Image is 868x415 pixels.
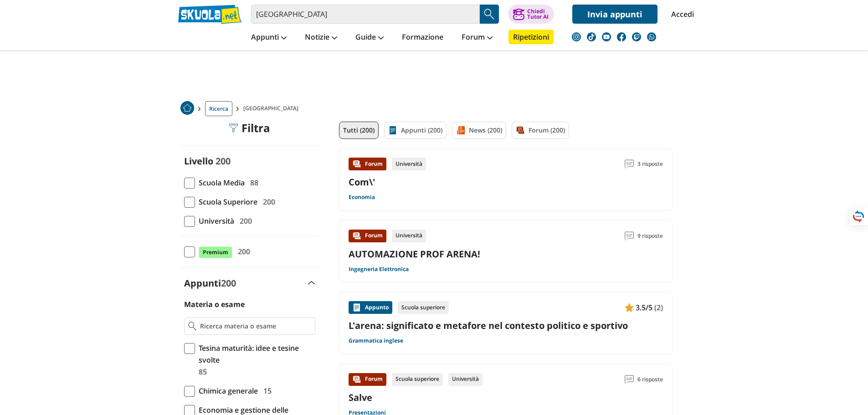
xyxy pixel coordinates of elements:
img: twitch [632,32,641,41]
span: 200 [221,277,236,289]
span: 200 [259,196,275,208]
a: Home [180,101,194,116]
a: Forum [459,30,495,46]
div: Forum [349,373,386,386]
div: Chiedi Tutor AI [527,9,549,20]
img: Forum contenuto [352,375,361,384]
a: Tutti (200) [339,122,379,139]
span: Scuola Superiore [195,196,257,208]
span: 9 risposte [637,230,663,242]
div: Università [392,230,426,242]
img: Commenti lettura [625,375,634,384]
a: L'arena: significato e metafore nel contesto politico e sportivo [349,319,663,332]
span: 200 [236,215,252,227]
img: Apri e chiudi sezione [308,281,315,285]
img: Ricerca materia o esame [188,322,197,331]
img: facebook [617,32,626,41]
a: News (200) [452,122,506,139]
a: Salve [349,391,372,404]
img: instagram [572,32,581,41]
label: Materia o esame [184,299,245,309]
img: tiktok [587,32,596,41]
span: 3 risposte [637,158,663,170]
img: Forum filtro contenuto [516,126,525,135]
span: Tesina maturità: idee e tesine svolte [195,342,315,366]
img: Commenti lettura [625,159,634,169]
div: Università [392,158,426,170]
img: Commenti lettura [625,231,634,241]
button: Search Button [480,5,499,24]
img: Filtra filtri mobile [229,123,238,133]
a: Ripetizioni [508,30,554,44]
span: Università [195,215,234,227]
span: 200 [216,155,231,167]
span: [GEOGRAPHIC_DATA] [243,101,302,116]
div: Scuola superiore [398,301,449,314]
span: 85 [195,366,207,378]
span: (2) [654,302,663,313]
label: Livello [184,155,213,167]
img: Appunti filtro contenuto [388,126,397,135]
a: Com\' [349,176,375,188]
div: Filtra [229,122,270,134]
img: Cerca appunti, riassunti o versioni [483,7,496,21]
div: Scuola superiore [392,373,443,386]
a: Invia appunti [572,5,657,24]
img: youtube [602,32,611,41]
div: Università [448,373,483,386]
input: Cerca appunti, riassunti o versioni [251,5,480,24]
a: Appunti [249,30,289,46]
img: Home [180,101,194,115]
span: 88 [247,177,258,189]
a: Economia [349,194,375,201]
img: WhatsApp [647,32,656,41]
a: Formazione [400,30,446,46]
a: Forum (200) [512,122,569,139]
span: 200 [234,246,250,257]
a: Ricerca [205,101,232,116]
a: Grammatica inglese [349,337,403,344]
img: Forum contenuto [352,231,361,241]
span: Scuola Media [195,177,245,189]
label: Appunti [184,277,236,289]
div: Forum [349,158,386,170]
img: Appunti contenuto [352,303,361,312]
span: 6 risposte [637,373,663,386]
div: Forum [349,230,386,242]
a: Accedi [671,5,690,24]
img: Forum contenuto [352,159,361,169]
span: Chimica generale [195,385,258,397]
a: Guide [353,30,386,46]
input: Ricerca materia o esame [200,322,311,331]
a: Ingegneria Elettronica [349,266,409,273]
span: 3.5/5 [636,302,652,313]
span: Premium [199,246,232,258]
img: News filtro contenuto [456,126,465,135]
img: Appunti contenuto [625,303,634,312]
span: 15 [260,385,272,397]
button: ChiediTutor AI [508,5,554,24]
a: Appunti (200) [384,122,447,139]
div: Appunto [349,301,392,314]
a: AUTOMAZIONE PROF ARENA! [349,248,480,260]
a: Notizie [303,30,339,46]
